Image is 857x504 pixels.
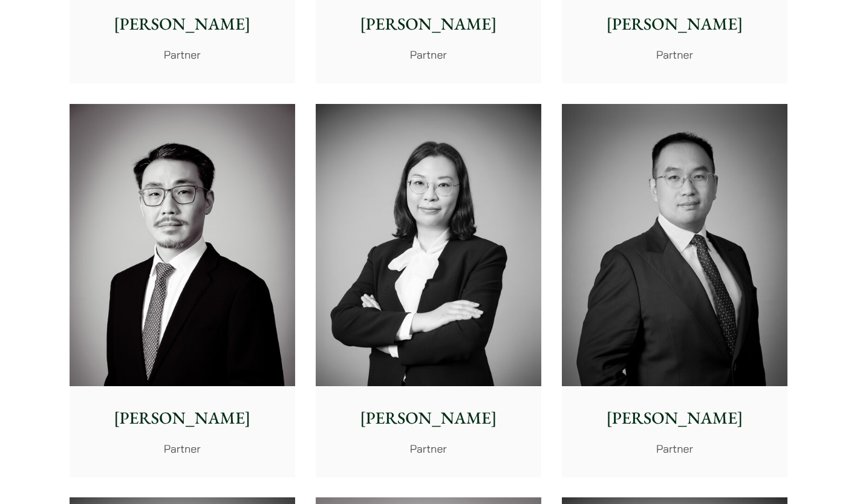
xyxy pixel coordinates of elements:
a: [PERSON_NAME] Partner [562,104,787,477]
p: [PERSON_NAME] [572,11,778,37]
p: Partner [325,47,532,63]
p: [PERSON_NAME] [79,405,285,431]
a: [PERSON_NAME] Partner [316,104,541,477]
p: Partner [572,47,778,63]
p: Partner [572,441,778,457]
a: [PERSON_NAME] Partner [70,104,295,477]
p: [PERSON_NAME] [325,11,532,37]
p: Partner [325,441,532,457]
p: [PERSON_NAME] [572,405,778,431]
p: [PERSON_NAME] [79,11,285,37]
p: Partner [79,441,285,457]
p: [PERSON_NAME] [325,405,532,431]
p: Partner [79,47,285,63]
